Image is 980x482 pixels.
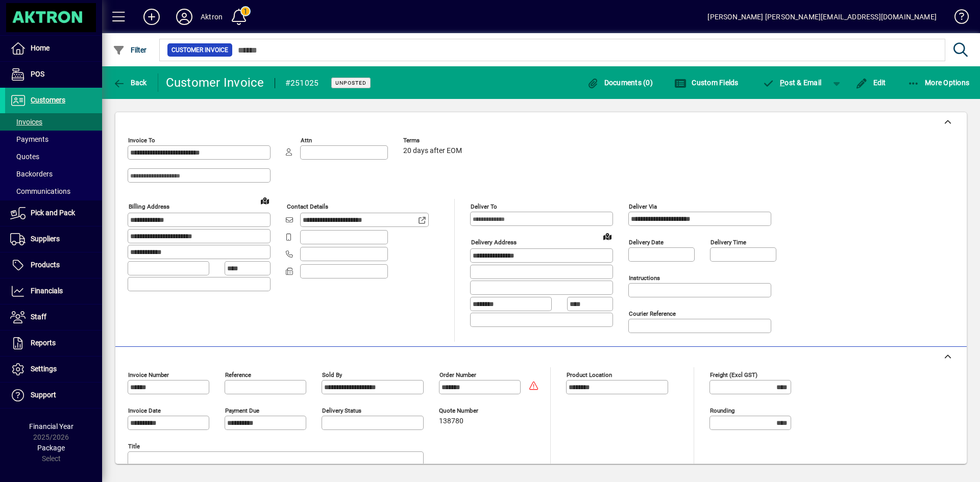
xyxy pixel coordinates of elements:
[29,422,73,430] span: Financial Year
[707,9,937,25] div: [PERSON_NAME] [PERSON_NAME][EMAIL_ADDRESS][DOMAIN_NAME]
[5,383,102,408] a: Support
[5,165,102,183] a: Backorders
[5,36,102,61] a: Home
[128,443,140,450] mat-label: Title
[113,46,147,54] span: Filter
[110,73,150,92] button: Back
[37,444,65,452] span: Package
[853,73,889,92] button: Edit
[31,287,63,295] span: Financials
[5,305,102,330] a: Staff
[905,73,972,92] button: More Options
[135,8,168,26] button: Add
[31,209,75,217] span: Pick and Pack
[31,313,46,321] span: Staff
[908,79,970,87] span: More Options
[110,41,150,59] button: Filter
[168,8,201,26] button: Profile
[31,339,56,347] span: Reports
[10,187,70,195] span: Communications
[5,252,102,278] a: Products
[10,170,53,178] span: Backorders
[102,73,158,92] app-page-header-button: Back
[5,131,102,148] a: Payments
[5,148,102,165] a: Quotes
[10,153,39,161] span: Quotes
[171,45,228,55] span: Customer Invoice
[855,79,886,87] span: Edit
[31,261,60,269] span: Products
[31,391,56,399] span: Support
[5,200,102,226] a: Pick and Pack
[10,135,48,143] span: Payments
[5,357,102,382] a: Settings
[5,278,102,304] a: Financials
[201,9,223,25] div: Aktron
[947,2,967,35] a: Knowledge Base
[5,113,102,131] a: Invoices
[31,70,44,78] span: POS
[31,235,60,243] span: Suppliers
[5,226,102,252] a: Suppliers
[31,365,57,373] span: Settings
[31,44,50,52] span: Home
[5,183,102,200] a: Communications
[31,96,65,104] span: Customers
[5,62,102,87] a: POS
[10,118,42,126] span: Invoices
[5,331,102,356] a: Reports
[113,79,147,87] span: Back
